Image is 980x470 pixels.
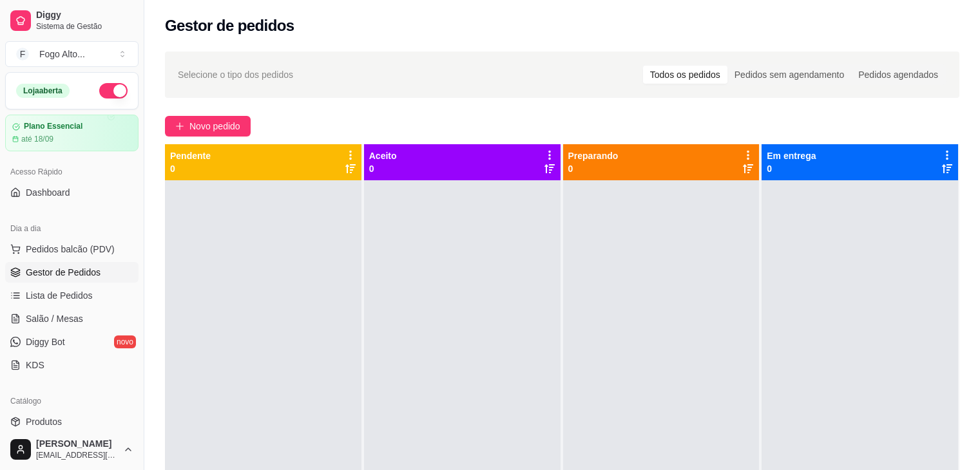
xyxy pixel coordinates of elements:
span: Dashboard [26,186,70,199]
p: Aceito [369,149,397,162]
span: [EMAIL_ADDRESS][DOMAIN_NAME] [36,450,118,460]
a: Dashboard [5,182,139,203]
div: Dia a dia [5,218,139,239]
span: Pedidos balcão (PDV) [26,243,115,256]
span: Salão / Mesas [26,312,83,325]
div: Catálogo [5,391,139,411]
a: Gestor de Pedidos [5,262,139,283]
p: Em entrega [767,149,816,162]
span: plus [175,122,184,131]
span: [PERSON_NAME] [36,438,118,450]
a: Plano Essencialaté 18/09 [5,115,139,151]
div: Fogo Alto ... [39,48,85,61]
article: Plano Essencial [24,122,82,131]
button: [PERSON_NAME][EMAIL_ADDRESS][DOMAIN_NAME] [5,434,139,465]
div: Acesso Rápido [5,162,139,182]
span: Diggy [36,10,133,21]
h2: Gestor de pedidos [165,15,294,36]
span: F [16,48,29,61]
span: Sistema de Gestão [36,21,133,32]
a: Lista de Pedidos [5,285,139,306]
button: Pedidos balcão (PDV) [5,239,139,259]
p: 0 [369,162,397,175]
a: Salão / Mesas [5,308,139,329]
div: Loja aberta [16,84,70,98]
p: 0 [767,162,816,175]
button: Alterar Status [99,83,128,99]
p: Pendente [170,149,211,162]
p: Preparando [568,149,619,162]
a: Produtos [5,411,139,432]
span: Novo pedido [189,119,240,133]
p: 0 [170,162,211,175]
a: KDS [5,355,139,375]
span: Selecione o tipo dos pedidos [178,68,293,82]
span: Gestor de Pedidos [26,266,101,279]
a: DiggySistema de Gestão [5,5,139,36]
span: Produtos [26,415,62,428]
article: até 18/09 [21,134,53,144]
a: Diggy Botnovo [5,332,139,352]
button: Select a team [5,41,139,67]
p: 0 [568,162,619,175]
span: KDS [26,359,44,371]
span: Diggy Bot [26,335,65,348]
div: Pedidos sem agendamento [727,66,851,84]
div: Todos os pedidos [643,66,727,84]
div: Pedidos agendados [851,66,945,84]
span: Lista de Pedidos [26,289,93,302]
button: Novo pedido [165,116,251,136]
